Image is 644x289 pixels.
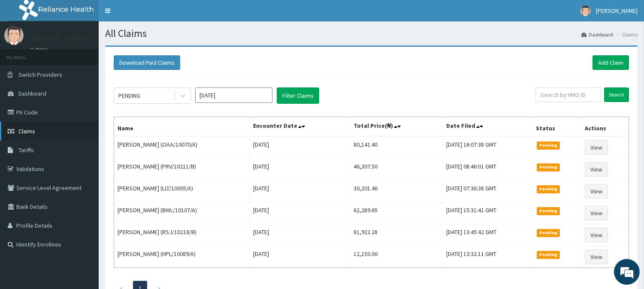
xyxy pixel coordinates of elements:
[18,90,46,97] span: Dashboard
[581,31,613,38] a: Dashboard
[118,91,140,100] div: PENDING
[114,202,250,224] td: [PERSON_NAME] (BWL/10107/A)
[350,224,442,246] td: 81,922.28
[114,136,250,159] td: [PERSON_NAME] (OAA/10070/A)
[443,159,532,181] td: [DATE] 08:46:01 GMT
[250,202,350,224] td: [DATE]
[585,162,608,177] a: View
[250,246,350,268] td: [DATE]
[350,202,442,224] td: 62,289.65
[593,55,629,70] a: Add Claim
[443,224,532,246] td: [DATE] 13:45:42 GMT
[614,31,638,38] li: Claims
[350,117,442,137] th: Total Price(₦)
[580,6,591,16] img: User Image
[596,7,638,15] span: [PERSON_NAME]
[30,35,86,42] p: [PERSON_NAME]
[114,246,250,268] td: [PERSON_NAME] (HPL/10089/A)
[114,181,250,202] td: [PERSON_NAME] (LLT/10005/A)
[443,202,532,224] td: [DATE] 15:31:41 GMT
[250,136,350,159] td: [DATE]
[537,207,560,215] span: Pending
[537,229,560,237] span: Pending
[537,141,560,149] span: Pending
[250,159,350,181] td: [DATE]
[585,206,608,220] a: View
[18,127,35,135] span: Claims
[585,140,608,155] a: View
[585,228,608,242] a: View
[443,136,532,159] td: [DATE] 16:07:38 GMT
[537,185,560,193] span: Pending
[18,146,34,154] span: Tariffs
[604,87,629,102] input: Search
[30,47,51,53] a: Online
[18,71,62,78] span: Switch Providers
[535,87,601,102] input: Search by HMO ID
[585,250,608,264] a: View
[443,181,532,202] td: [DATE] 07:36:38 GMT
[585,184,608,199] a: View
[4,26,24,45] img: User Image
[114,159,250,181] td: [PERSON_NAME] (PRV/10211/B)
[350,246,442,268] td: 12,150.00
[581,117,629,137] th: Actions
[114,55,180,70] button: Download Paid Claims
[537,163,560,171] span: Pending
[532,117,581,137] th: Status
[195,87,272,103] input: Select Month and Year
[277,87,319,104] button: Filter Claims
[250,224,350,246] td: [DATE]
[250,117,350,137] th: Encounter Date
[350,159,442,181] td: 46,307.50
[537,251,560,259] span: Pending
[105,28,638,39] h1: All Claims
[114,117,250,137] th: Name
[114,224,250,246] td: [PERSON_NAME] (RSJ/10218/B)
[350,136,442,159] td: 80,141.40
[443,246,532,268] td: [DATE] 13:32:11 GMT
[250,181,350,202] td: [DATE]
[443,117,532,137] th: Date Filed
[350,181,442,202] td: 30,201.46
